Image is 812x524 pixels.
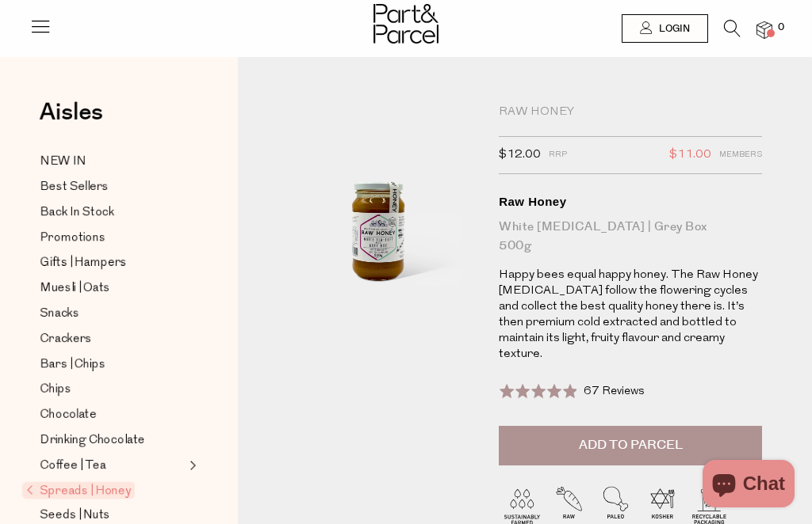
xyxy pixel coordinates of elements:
[40,101,103,140] a: Aisles
[40,253,185,273] a: Gifts | Hampers
[40,355,105,374] span: Bars | Chips
[186,456,197,475] button: Expand/Collapse Coffee | Tea
[40,330,92,349] span: Crackers
[40,304,185,324] a: Snacks
[40,355,185,374] a: Bars | Chips
[26,481,185,500] a: Spreads | Honey
[499,104,762,120] div: Raw Honey
[40,456,185,476] a: Coffee | Tea
[499,268,762,363] p: Happy bees equal happy honey. The Raw Honey [MEDICAL_DATA] follow the flowering cycles and collec...
[499,194,762,210] div: Raw Honey
[579,436,683,454] span: Add to Parcel
[584,385,645,397] span: 67 Reviews
[373,4,439,44] img: Part&Parcel
[40,380,185,400] a: Chips
[774,21,788,35] span: 0
[499,145,541,165] span: $12.00
[499,426,762,465] button: Add to Parcel
[40,152,185,172] a: NEW IN
[549,145,567,165] span: RRP
[756,21,772,38] a: 0
[40,279,110,298] span: Muesli | Oats
[40,279,185,298] a: Muesli | Oats
[40,431,145,450] span: Drinking Chocolate
[40,178,109,197] span: Best Sellers
[40,431,185,450] a: Drinking Chocolate
[40,203,185,222] a: Back In Stock
[40,457,106,476] span: Coffee | Tea
[40,177,185,197] a: Best Sellers
[40,305,79,324] span: Snacks
[40,254,127,273] span: Gifts | Hampers
[40,229,105,248] span: Promotions
[40,95,103,130] span: Aisles
[40,329,185,349] a: Crackers
[40,228,185,248] a: Promotions
[40,153,86,172] span: NEW IN
[40,406,97,425] span: Chocolate
[719,145,762,165] span: Members
[622,14,708,43] a: Login
[22,482,135,499] span: Spreads | Honey
[285,104,471,323] img: Raw Honey
[698,460,799,511] inbox-online-store-chat: Shopify online store chat
[40,203,114,222] span: Back In Stock
[669,145,711,165] span: $11.00
[40,405,185,425] a: Chocolate
[655,22,690,36] span: Login
[40,381,71,400] span: Chips
[499,218,762,256] div: White [MEDICAL_DATA] | Grey Box 500g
